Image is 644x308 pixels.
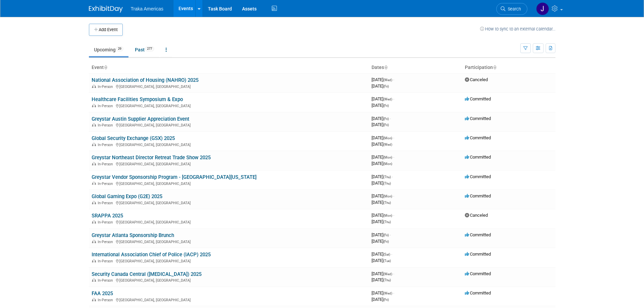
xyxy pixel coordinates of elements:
span: In-Person [98,298,115,302]
span: [DATE] [372,161,392,166]
span: 277 [145,46,154,51]
a: National Association of Housing (NAHRO) 2025 [92,77,198,83]
span: (Mon) [383,214,392,217]
span: [DATE] [372,213,394,218]
img: In-Person Event [92,143,96,146]
span: [DATE] [372,252,392,257]
span: 29 [116,46,123,51]
span: [DATE] [372,77,394,82]
span: (Wed) [383,78,392,82]
span: (Thu) [383,182,391,185]
span: Committed [465,155,491,160]
div: [GEOGRAPHIC_DATA], [GEOGRAPHIC_DATA] [92,297,366,302]
span: In-Person [98,201,115,205]
span: [DATE] [372,239,389,244]
a: Past277 [130,43,159,56]
div: [GEOGRAPHIC_DATA], [GEOGRAPHIC_DATA] [92,181,366,186]
span: Committed [465,290,491,295]
th: Participation [462,62,555,73]
div: [GEOGRAPHIC_DATA], [GEOGRAPHIC_DATA] [92,200,366,205]
span: (Thu) [383,201,391,205]
span: - [393,271,394,276]
span: (Wed) [383,97,392,101]
div: [GEOGRAPHIC_DATA], [GEOGRAPHIC_DATA] [92,84,366,89]
span: Canceled [465,77,488,82]
span: - [393,213,394,218]
span: [DATE] [372,200,391,205]
span: (Fri) [383,233,389,237]
div: [GEOGRAPHIC_DATA], [GEOGRAPHIC_DATA] [92,142,366,147]
a: Greystar Austin Supplier Appreciation Event [92,116,189,122]
span: (Mon) [383,194,392,198]
span: In-Person [98,123,115,127]
span: - [393,193,394,198]
a: SRAPPA 2025 [92,213,123,219]
span: In-Person [98,278,115,283]
span: (Mon) [383,156,392,159]
a: Security Canada Central ([MEDICAL_DATA]) 2025 [92,271,201,277]
a: Global Gaming Expo (G2E) 2025 [92,193,162,199]
span: - [393,135,394,140]
span: [DATE] [372,116,391,121]
img: In-Person Event [92,182,96,185]
img: In-Person Event [92,104,96,107]
span: (Fri) [383,85,389,88]
span: - [390,232,391,237]
span: In-Person [98,182,115,186]
span: [DATE] [372,122,389,127]
span: (Mon) [383,162,392,166]
span: (Thu) [383,175,391,179]
img: ExhibitDay [89,6,123,13]
span: Committed [465,135,491,140]
span: - [393,77,394,82]
span: In-Person [98,240,115,244]
span: (Mon) [383,136,392,140]
span: [DATE] [372,297,389,302]
span: Canceled [465,213,488,218]
a: International Association Chief of Police (IACP) 2025 [92,252,211,258]
span: Committed [465,232,491,237]
span: [DATE] [372,277,391,282]
a: Upcoming29 [89,43,128,56]
a: Greystar Atlanta Sponsorship Brunch [92,232,174,238]
img: In-Person Event [92,220,96,223]
span: - [391,252,392,257]
img: In-Person Event [92,240,96,243]
span: (Wed) [383,291,392,295]
div: [GEOGRAPHIC_DATA], [GEOGRAPHIC_DATA] [92,161,366,166]
span: In-Person [98,220,115,224]
span: In-Person [98,143,115,147]
th: Event [89,62,369,73]
img: In-Person Event [92,278,96,282]
span: [DATE] [372,258,391,263]
span: - [390,116,391,121]
img: In-Person Event [92,85,96,88]
a: Sort by Start Date [384,65,387,70]
span: (Fri) [383,298,389,302]
span: [DATE] [372,84,389,89]
span: [DATE] [372,142,392,147]
span: Committed [465,116,491,121]
span: - [392,174,393,179]
a: FAA 2025 [92,290,113,297]
div: [GEOGRAPHIC_DATA], [GEOGRAPHIC_DATA] [92,277,366,283]
a: Greystar Vendor Sponsorship Program - [GEOGRAPHIC_DATA][US_STATE] [92,174,257,180]
span: - [393,155,394,160]
img: In-Person Event [92,162,96,165]
span: [DATE] [372,103,389,108]
div: [GEOGRAPHIC_DATA], [GEOGRAPHIC_DATA] [92,103,366,108]
img: In-Person Event [92,123,96,126]
div: [GEOGRAPHIC_DATA], [GEOGRAPHIC_DATA] [92,258,366,263]
a: How to sync to an external calendar... [480,26,555,31]
span: (Fri) [383,104,389,108]
img: In-Person Event [92,201,96,204]
a: Sort by Event Name [104,65,107,70]
a: Global Security Exchange (GSX) 2025 [92,135,175,141]
span: [DATE] [372,219,391,224]
span: [DATE] [372,290,394,295]
span: Committed [465,96,491,101]
span: Committed [465,174,491,179]
a: Greystar Northeast Director Retreat Trade Show 2025 [92,155,211,161]
span: In-Person [98,104,115,108]
span: [DATE] [372,271,394,276]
